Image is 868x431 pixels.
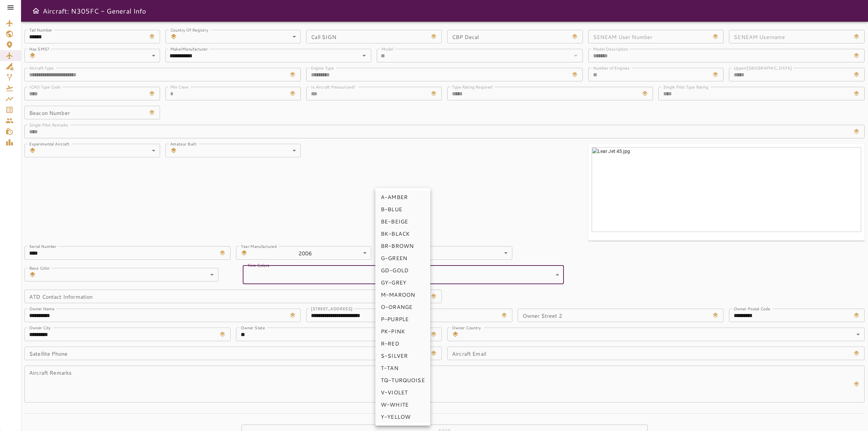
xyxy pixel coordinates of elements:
li: O-ORANGE [375,301,430,313]
li: GD-GOLD [375,264,430,276]
li: M-MAROON [375,289,430,301]
li: PK-PINK [375,325,430,337]
li: BE-BEIGE [375,215,430,228]
li: S-SILVER [375,350,430,362]
li: W-WHITE [375,398,430,411]
li: BK-BLACK [375,228,430,240]
li: BR-BROWN [375,240,430,252]
li: GY-GREY [375,276,430,289]
li: Y-YELLOW [375,411,430,423]
li: T-TAN [375,362,430,374]
li: P-PURPLE [375,313,430,325]
li: V-VIOLET [375,386,430,398]
li: G-GREEN [375,252,430,264]
li: B-BLUE [375,203,430,215]
li: R-RED [375,337,430,350]
li: TQ-TURQUOISE [375,374,430,386]
li: A-AMBER [375,191,430,203]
